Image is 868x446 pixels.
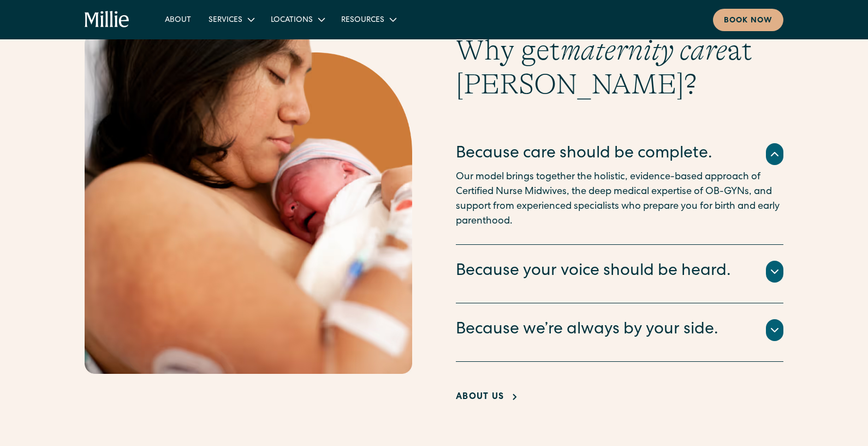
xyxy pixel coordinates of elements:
div: About Us [456,391,504,404]
div: Because we’re always by your side. [456,319,718,342]
div: Because your voice should be heard. [456,260,731,283]
p: Our model brings together the holistic, evidence-based approach of Certified Nurse Midwives, the ... [456,170,783,229]
div: Resources [341,15,384,26]
div: Resources [332,10,404,28]
h2: Why get at [PERSON_NAME]? [456,33,783,102]
div: Locations [271,15,313,26]
div: Services [200,10,262,28]
div: Because care should be complete. [456,143,712,166]
em: maternity care [560,34,727,67]
div: Locations [262,10,332,28]
a: home [85,11,130,28]
a: About [156,10,200,28]
img: Mother holding her newborn baby right after birth, embracing the first skin-to-skin contact durin... [85,33,412,374]
div: Book now [724,15,772,27]
div: Services [209,15,242,26]
a: Book now [713,9,783,31]
a: About Us [456,391,521,404]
